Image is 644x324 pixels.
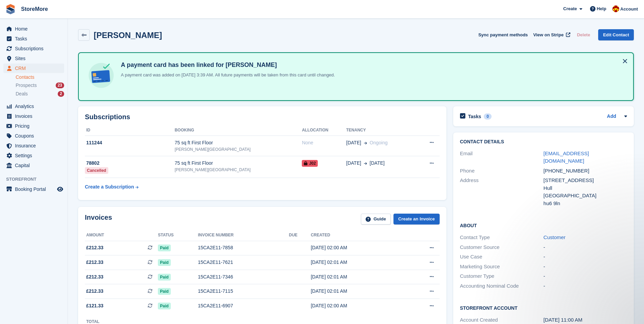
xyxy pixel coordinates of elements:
img: card-linked-ebf98d0992dc2aeb22e95c0e3c79077019eb2392cfd83c6a337811c24bc77127.svg [87,61,115,90]
p: A payment card was added on [DATE] 3:39 AM. All future payments will be taken from this card unti... [118,72,335,78]
div: 0 [484,113,492,120]
span: Create [563,5,577,12]
span: £212.33 [86,244,104,251]
div: 2 [58,91,64,97]
div: [DATE] 11:00 AM [544,316,627,324]
h2: Subscriptions [85,113,440,121]
div: Account Created [460,316,544,324]
a: Create an Invoice [393,214,440,225]
span: Capital [15,161,56,170]
div: Address [460,177,544,207]
div: Hull [544,184,627,192]
div: Accounting Nominal Code [460,282,544,290]
span: [DATE] [370,160,385,167]
a: Prospects 23 [16,82,64,89]
div: [DATE] 02:01 AM [311,288,403,295]
span: Coupons [15,131,56,141]
a: [EMAIL_ADDRESS][DOMAIN_NAME] [544,150,589,164]
th: Due [289,230,311,241]
a: Preview store [56,185,64,193]
h2: [PERSON_NAME] [94,31,162,40]
div: 15CA2E11-7858 [198,244,289,251]
span: Settings [15,151,56,160]
span: £212.33 [86,273,104,281]
div: - [544,253,627,261]
span: [DATE] [346,160,361,167]
th: Amount [85,230,158,241]
th: Booking [174,125,302,136]
div: 78802 [85,160,174,167]
div: Marketing Source [460,263,544,271]
span: £121.33 [86,302,104,309]
img: Store More Team [612,5,619,12]
h2: Invoices [85,214,112,225]
div: - [544,244,627,251]
span: Home [15,24,56,34]
span: £212.33 [86,288,104,295]
h2: Tasks [468,113,481,120]
a: Guide [361,214,391,225]
a: menu [3,34,64,43]
button: Sync payment methods [478,29,528,40]
span: Paid [158,245,170,251]
span: Paid [158,288,170,295]
div: Customer Source [460,244,544,251]
div: 75 sq ft First Floor [174,139,302,146]
a: Customer [544,234,566,240]
th: Status [158,230,198,241]
div: [PERSON_NAME][GEOGRAPHIC_DATA] [174,167,302,173]
span: J02 [302,160,318,167]
h2: About [460,222,627,229]
div: [DATE] 02:01 AM [311,259,403,266]
th: Created [311,230,403,241]
div: [PERSON_NAME][GEOGRAPHIC_DATA] [174,146,302,152]
th: Tenancy [346,125,416,136]
span: Paid [158,303,170,309]
a: StoreMore [18,3,51,15]
div: Use Case [460,253,544,261]
div: - [544,282,627,290]
span: Subscriptions [15,44,56,53]
span: View on Stripe [533,32,564,38]
span: Deals [16,91,28,97]
div: [DATE] 02:01 AM [311,273,403,281]
span: Prospects [16,82,37,89]
div: [STREET_ADDRESS] [544,177,627,184]
div: 15CA2E11-7621 [198,259,289,266]
div: - [544,263,627,271]
div: 111244 [85,139,174,146]
th: Allocation [302,125,346,136]
div: 75 sq ft First Floor [174,160,302,167]
span: Insurance [15,141,56,150]
span: Paid [158,259,170,266]
h2: Storefront Account [460,304,627,311]
h4: A payment card has been linked for [PERSON_NAME] [118,61,335,69]
span: Storefront [6,176,68,183]
a: menu [3,44,64,53]
div: None [302,139,346,146]
span: Analytics [15,102,56,111]
span: £212.33 [86,259,104,266]
a: Edit Contact [598,29,634,40]
a: menu [3,24,64,34]
a: menu [3,64,64,73]
div: Cancelled [85,167,108,174]
div: 15CA2E11-6907 [198,302,289,309]
a: menu [3,54,64,63]
span: Help [597,5,606,12]
span: Booking Portal [15,184,56,194]
span: Tasks [15,34,56,43]
div: Email [460,150,544,165]
div: [PHONE_NUMBER] [544,167,627,175]
div: 23 [56,83,64,88]
a: View on Stripe [531,29,572,40]
div: [DATE] 02:00 AM [311,302,403,309]
a: Create a Subscription [85,181,139,193]
span: Pricing [15,121,56,131]
a: menu [3,131,64,141]
a: Deals 2 [16,90,64,97]
span: Account [620,6,638,13]
th: ID [85,125,174,136]
span: Invoices [15,111,56,121]
a: menu [3,121,64,131]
